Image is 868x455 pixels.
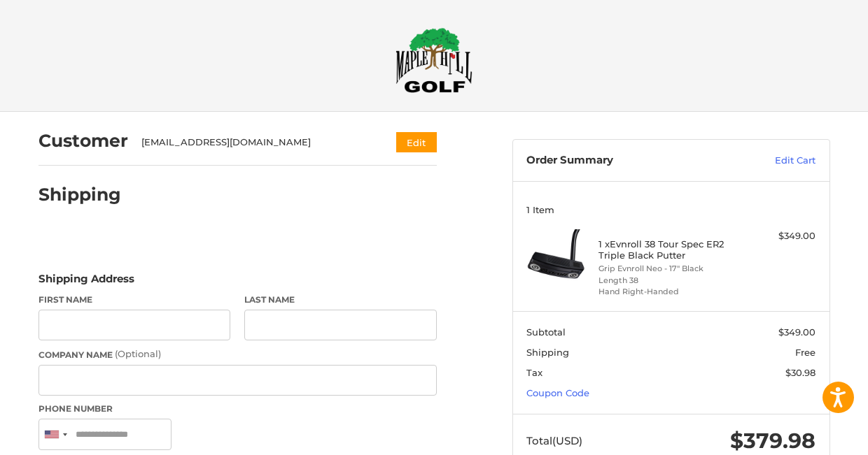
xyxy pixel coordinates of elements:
[39,419,71,449] div: United States: +1
[526,347,569,358] span: Shipping
[743,229,815,243] div: $349.00
[115,348,161,359] small: (Optional)
[526,204,815,215] h3: 1 Item
[526,326,566,338] span: Subtotal
[598,263,740,275] li: Grip Evnroll Neo - 17" Black
[778,326,815,338] span: $349.00
[795,347,815,358] span: Free
[38,130,128,152] h2: Customer
[38,347,437,361] label: Company Name
[723,154,815,168] a: Edit Cart
[38,271,134,294] legend: Shipping Address
[730,428,815,454] span: $379.98
[526,367,542,378] span: Tax
[244,294,437,306] label: Last Name
[396,132,437,152] button: Edit
[598,275,740,287] li: Length 38
[526,154,723,168] h3: Order Summary
[598,238,740,261] h4: 1 x Evnroll 38 Tour Spec ER2 Triple Black Putter
[526,387,589,398] a: Coupon Code
[38,403,437,415] label: Phone Number
[526,434,582,447] span: Total (USD)
[785,367,815,378] span: $30.98
[141,136,369,150] div: [EMAIL_ADDRESS][DOMAIN_NAME]
[598,286,740,298] li: Hand Right-Handed
[38,294,231,306] label: First Name
[38,184,121,205] h2: Shipping
[395,27,472,93] img: Maple Hill Golf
